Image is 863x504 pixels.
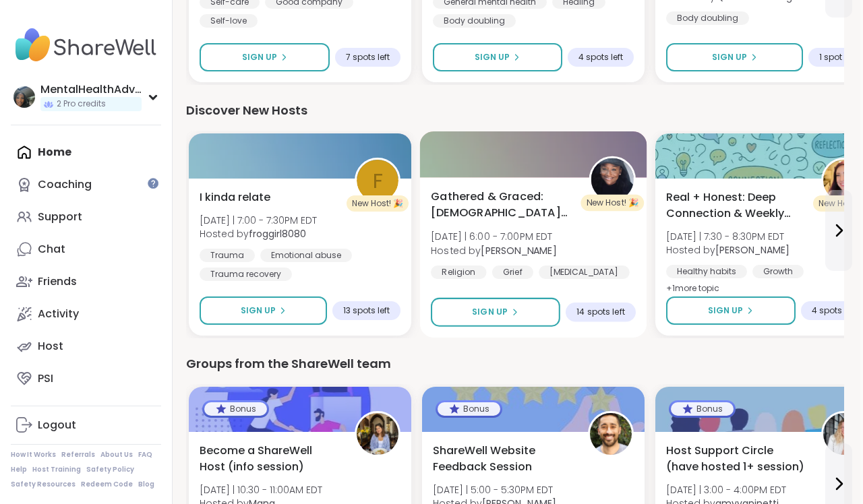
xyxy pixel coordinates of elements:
span: [DATE] | 3:00 - 4:00PM EDT [666,483,786,497]
span: f [373,165,383,197]
span: Sign Up [241,305,276,317]
a: About Us [100,450,133,460]
div: Trauma recovery [200,267,292,281]
iframe: Spotlight [148,178,158,189]
div: Coaching [38,177,92,192]
img: Rasheda [591,158,634,201]
span: Host Support Circle (have hosted 1+ session) [666,443,806,475]
a: Safety Policy [86,465,134,474]
div: Activity [38,307,79,321]
span: Sign Up [708,305,743,317]
a: Host Training [32,465,81,474]
a: Blog [138,480,154,489]
a: Chat [11,233,161,265]
a: PSI [11,363,161,395]
div: Chat [38,242,65,257]
b: [PERSON_NAME] [715,243,790,257]
span: I kinda relate [200,189,270,206]
div: MentalHealthAdvocate [40,82,142,97]
a: Coaching [11,168,161,201]
a: Help [11,465,27,474]
div: Body doubling [666,11,749,25]
span: Real + Honest: Deep Connection & Weekly Intentions [666,189,806,222]
a: How It Works [11,450,56,460]
span: 4 spots left [812,305,856,316]
span: 2 Pro credits [57,98,106,110]
div: Grief [492,265,533,279]
div: Trauma [200,249,255,262]
b: [PERSON_NAME] [481,243,556,257]
a: Host [11,330,161,363]
span: 4 spots left [578,52,623,63]
img: brett [590,413,632,455]
img: Mana [357,413,398,455]
span: Sign Up [242,51,277,63]
span: 7 spots left [346,52,390,63]
div: Groups from the ShareWell team [186,354,844,373]
a: Referrals [61,450,95,460]
b: froggirl8080 [249,227,306,241]
span: Sign Up [475,51,510,63]
span: Sign Up [712,51,747,63]
div: Bonus [671,402,734,416]
span: Become a ShareWell Host (info session) [200,443,340,475]
a: Safety Resources [11,480,76,489]
span: Sign Up [472,306,508,318]
span: 14 spots left [576,307,624,317]
button: Sign Up [666,43,803,71]
a: FAQ [138,450,152,460]
div: New Host! 🎉 [347,195,409,212]
div: Friends [38,274,77,289]
span: [DATE] | 7:00 - 7:30PM EDT [200,214,317,227]
div: Self-love [200,14,258,28]
a: Activity [11,298,161,330]
a: Support [11,201,161,233]
div: Body doubling [433,14,516,28]
img: MentalHealthAdvocate [13,86,35,108]
img: ShareWell Nav Logo [11,22,161,69]
a: Friends [11,265,161,298]
button: Sign Up [200,296,327,325]
button: Sign Up [200,43,330,71]
span: Hosted by [666,243,790,257]
div: Healthy habits [666,265,747,278]
span: 13 spots left [343,305,390,316]
a: Logout [11,409,161,441]
span: Hosted by [200,227,317,241]
span: Hosted by [431,243,557,257]
span: Gathered & Graced: [DEMOGRAPHIC_DATA] [MEDICAL_DATA] & Loss [431,189,574,222]
div: Religion [431,265,487,279]
div: Logout [38,418,76,433]
div: New Host! 🎉 [581,195,644,211]
div: Growth [752,265,804,278]
div: Discover New Hosts [186,101,844,120]
span: [DATE] | 5:00 - 5:30PM EDT [433,483,556,497]
button: Sign Up [666,296,796,325]
a: Redeem Code [81,480,133,489]
div: PSI [38,371,53,386]
button: Sign Up [433,43,562,71]
button: Sign Up [431,298,560,327]
div: [MEDICAL_DATA] [539,265,630,279]
div: Support [38,210,82,224]
span: [DATE] | 6:00 - 7:00PM EDT [431,230,557,243]
div: Host [38,339,63,354]
span: 1 spot left [819,52,856,63]
div: Emotional abuse [260,249,352,262]
span: [DATE] | 10:30 - 11:00AM EDT [200,483,322,497]
span: [DATE] | 7:30 - 8:30PM EDT [666,230,790,243]
span: ShareWell Website Feedback Session [433,443,573,475]
div: Bonus [204,402,267,416]
div: Bonus [438,402,500,416]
